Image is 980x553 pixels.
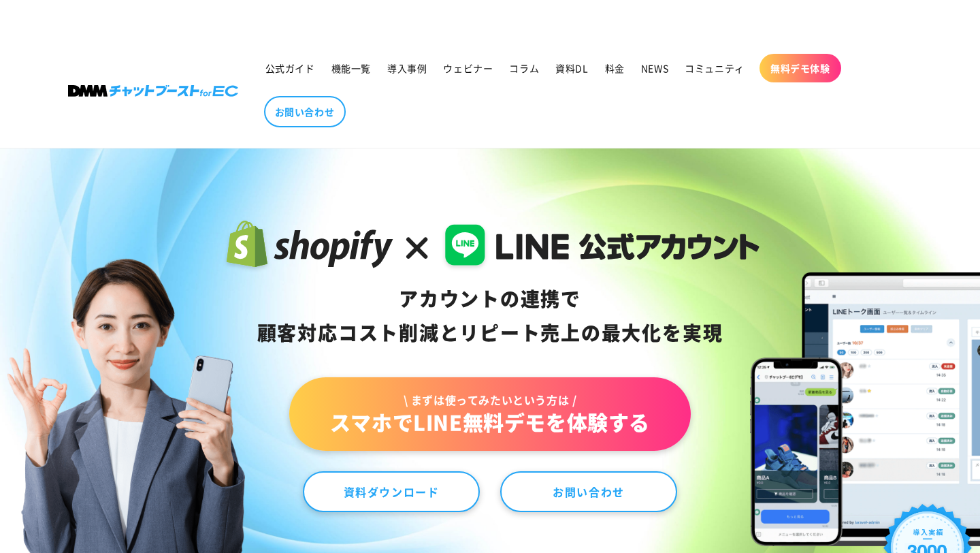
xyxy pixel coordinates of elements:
[264,96,346,127] a: お問い合わせ
[597,54,633,82] a: 料金
[323,54,379,82] a: 機能一覧
[435,54,501,82] a: ウェビナー
[509,62,539,74] span: コラム
[500,471,677,512] a: お問い合わせ
[387,62,427,74] span: 導入事例
[331,62,371,74] span: 機能一覧
[330,392,650,407] span: \ まずは使ってみたいという方は /
[68,85,238,97] img: 株式会社DMM Boost
[605,62,625,74] span: 料金
[547,54,596,82] a: 資料DL
[676,54,753,82] a: コミュニティ
[443,62,493,74] span: ウェビナー
[633,54,676,82] a: NEWS
[220,282,760,350] div: アカウントの連携で 顧客対応コスト削減と リピート売上の 最大化を実現
[501,54,547,82] a: コラム
[275,106,335,118] span: お問い合わせ
[759,54,841,82] a: 無料デモ体験
[265,62,315,74] span: 公式ガイド
[379,54,435,82] a: 導入事例
[641,62,668,74] span: NEWS
[289,377,691,451] a: \ まずは使ってみたいという方は /スマホでLINE無料デモを体験する
[770,62,830,74] span: 無料デモ体験
[303,471,480,512] a: 資料ダウンロード
[685,62,745,74] span: コミュニティ
[257,54,323,82] a: 公式ガイド
[555,62,588,74] span: 資料DL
